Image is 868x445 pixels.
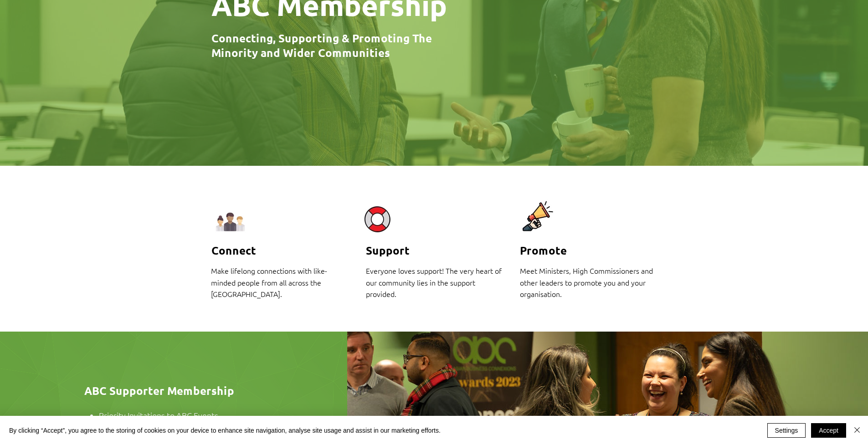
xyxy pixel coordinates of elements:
[811,423,846,438] button: Accept
[211,266,327,299] span: Make lifelong connections with like-minded people from all across the [GEOGRAPHIC_DATA].
[366,266,502,299] span: Everyone loves support! The very heart of our community lies in the support provided.
[520,266,653,299] span: Meet Ministers, High Commissioners and other leaders to promote you and your organisation.
[366,243,410,257] span: Support
[358,203,395,235] img: Screenshot 2020-12-16 at 19.28.27.png
[852,423,863,438] button: Close
[211,243,256,257] span: Connect
[9,426,441,435] span: By clicking “Accept”, you agree to the storing of cookies on your device to enhance site navigati...
[211,31,432,60] span: Connecting, Supporting & Promoting The Minority and Wider Communities
[520,243,567,257] span: Promote
[512,198,560,235] img: Screenshot 2020-12-16 at 19.28.33.png
[852,425,863,435] img: Close
[84,384,234,398] span: ABC Supporter Membership
[767,423,806,438] button: Settings
[211,208,249,235] img: Screenshot 2020-12-16 at 19.28.20.png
